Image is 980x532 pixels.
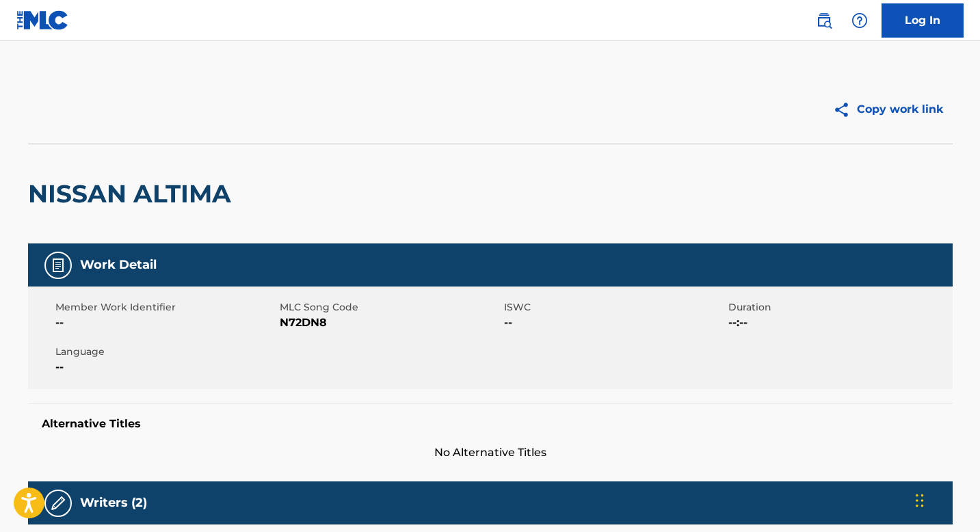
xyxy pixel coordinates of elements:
[55,300,276,315] span: Member Work Identifier
[504,315,725,331] span: --
[916,480,924,521] div: Drag
[280,300,501,315] span: MLC Song Code
[833,101,857,118] img: Copy work link
[50,495,66,511] img: Writers
[728,315,949,331] span: --:--
[882,3,964,38] a: Log In
[846,7,873,34] div: Help
[50,257,66,274] img: Work Detail
[851,12,868,29] img: help
[80,257,157,273] h5: Work Detail
[28,178,238,209] h2: NISSAN ALTIMA
[280,315,501,331] span: N72DN8
[816,12,832,29] img: search
[810,7,838,34] a: Public Search
[55,345,276,359] span: Language
[728,300,949,315] span: Duration
[55,359,276,375] span: --
[823,92,953,127] button: Copy work link
[28,444,953,461] span: No Alternative Titles
[912,466,980,532] iframe: Chat Widget
[80,495,147,511] h5: Writers (2)
[504,300,725,315] span: ISWC
[16,10,69,30] img: MLC Logo
[55,315,276,331] span: --
[42,417,939,431] h5: Alternative Titles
